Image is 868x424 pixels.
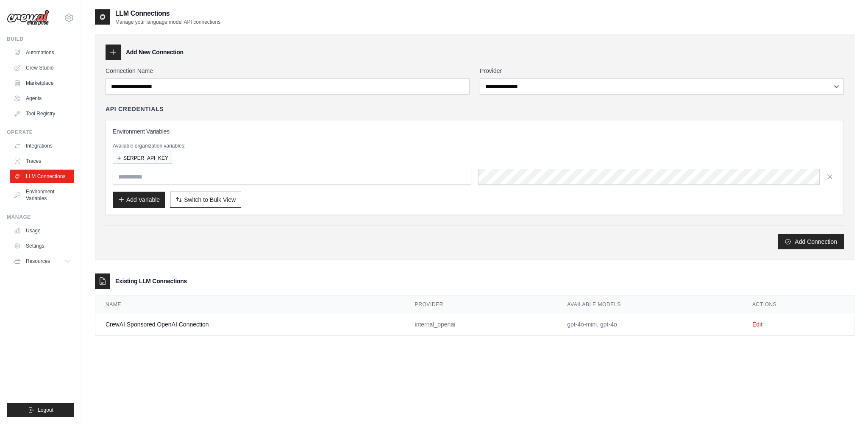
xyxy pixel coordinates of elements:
th: Available Models [557,296,742,313]
label: Provider [480,67,844,75]
h3: Existing LLM Connections [115,277,187,285]
button: Switch to Bulk View [170,192,241,208]
th: Provider [405,296,557,313]
p: Available organization variables: [113,142,837,149]
span: Logout [38,407,53,413]
span: Switch to Bulk View [184,195,236,204]
a: Integrations [10,139,74,153]
td: internal_openai [405,313,557,336]
a: Automations [10,46,74,59]
td: gpt-4o-mini, gpt-4o [557,313,742,336]
span: Resources [26,258,50,265]
h4: API Credentials [106,105,164,113]
h3: Add New Connection [126,48,184,56]
p: Manage your language model API connections [115,19,220,25]
div: Build [7,36,74,42]
a: Usage [10,224,74,237]
a: Edit [752,321,762,328]
a: Environment Variables [10,185,74,205]
div: Manage [7,214,74,220]
a: Agents [10,92,74,105]
button: Resources [10,254,74,268]
button: Add Variable [113,192,165,208]
th: Name [95,296,405,313]
a: Marketplace [10,76,74,90]
label: Connection Name [106,67,470,75]
td: CrewAI Sponsored OpenAI Connection [95,313,405,336]
h2: LLM Connections [115,8,220,19]
th: Actions [742,296,854,313]
div: Operate [7,129,74,136]
button: SERPER_API_KEY [113,153,172,164]
a: Settings [10,239,74,253]
button: Add Connection [778,234,844,249]
img: Logo [7,10,49,26]
a: LLM Connections [10,170,74,183]
h3: Environment Variables [113,127,837,136]
a: Crew Studio [10,61,74,75]
button: Logout [7,403,74,417]
a: Traces [10,154,74,168]
a: Tool Registry [10,107,74,120]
